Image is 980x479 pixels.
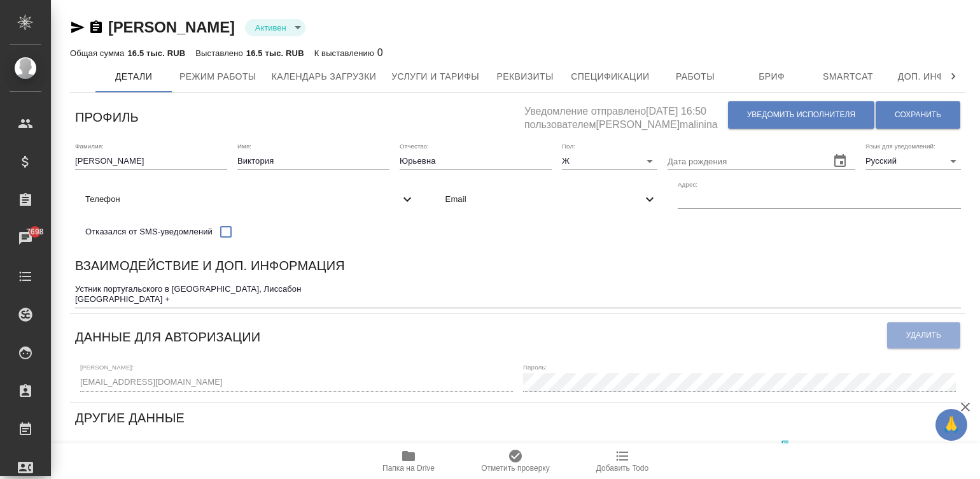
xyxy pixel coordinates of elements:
[75,327,260,347] h6: Данные для авторизации
[75,185,425,213] div: Телефон
[596,464,648,473] span: Добавить Todo
[494,69,556,85] span: Реквизиты
[75,107,139,127] h6: Профиль
[127,48,185,58] p: 16.5 тыс. RUB
[88,20,104,35] button: Скопировать ссылку
[562,152,657,170] div: Ж
[314,45,383,61] div: 0
[935,409,967,441] button: 🙏
[665,69,726,85] span: Работы
[3,222,48,254] a: 7698
[103,69,164,85] span: Детали
[400,143,429,149] label: Отчество:
[481,464,549,473] span: Отметить проверку
[75,143,104,149] label: Фамилия:
[382,464,435,473] span: Папка на Drive
[462,443,569,479] button: Отметить проверку
[391,69,479,85] span: Услуги и тарифы
[941,411,962,438] span: 🙏
[246,48,304,58] p: 16.5 тыс. RUB
[237,143,251,149] label: Имя:
[18,225,51,238] span: 7698
[314,48,377,58] p: К выставлению
[75,284,961,304] textarea: Устник португальского в [GEOGRAPHIC_DATA], Лиссабон [GEOGRAPHIC_DATA] +
[894,69,955,85] span: Доп. инфо
[569,443,676,479] button: Добавить Todo
[865,143,935,149] label: Язык для уведомлений:
[245,19,305,36] div: Активен
[445,193,643,206] span: Email
[195,48,246,58] p: Выставлено
[108,18,235,36] a: [PERSON_NAME]
[355,443,462,479] button: Папка на Drive
[70,20,85,35] button: Скопировать ссылку для ЯМессенджера
[728,101,874,129] button: Уведомить исполнителя
[435,185,668,213] div: Email
[523,364,547,371] label: Пароль:
[562,143,575,149] label: Пол:
[571,69,649,85] span: Спецификации
[865,152,961,170] div: Русский
[80,364,134,371] label: [PERSON_NAME]:
[524,98,727,132] h5: Уведомление отправлено [DATE] 16:50 пользователем [PERSON_NAME]malinina
[876,101,960,129] button: Сохранить
[75,408,185,428] h6: Другие данные
[75,255,345,276] h6: Взаимодействие и доп. информация
[773,433,799,459] button: Скопировать ссылку
[251,22,290,33] button: Активен
[895,110,941,120] span: Сохранить
[747,110,855,120] span: Уведомить исполнителя
[741,69,802,85] span: Бриф
[818,69,879,85] span: Smartcat
[85,193,400,206] span: Телефон
[179,69,256,85] span: Режим работы
[85,225,213,238] span: Отказался от SMS-уведомлений
[678,182,697,188] label: Адрес:
[272,69,377,85] span: Календарь загрузки
[70,48,127,58] p: Общая сумма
